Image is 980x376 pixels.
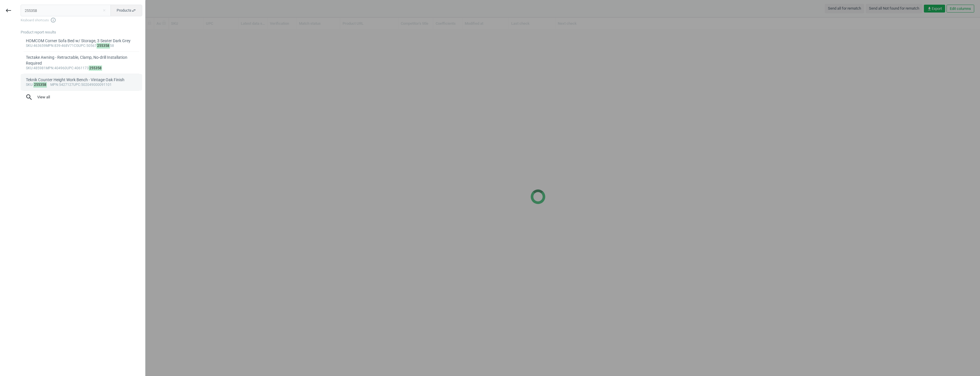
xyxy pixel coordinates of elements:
[21,17,142,23] span: Keyboard shortcuts
[21,30,145,35] div: Product report results
[73,83,80,87] span: upc
[26,38,137,44] div: HOMCOM Corner Sofa Bed w/ Storage, 3 Seater Dark Grey
[46,44,54,48] span: mpn
[26,66,137,71] div: :485981 :404960 :4061173
[26,83,33,87] span: sku
[5,7,12,14] i: keyboard_backspace
[26,83,137,87] div: : :5427127 :502049000091101
[26,44,33,48] span: sku
[131,8,136,13] i: swap_horiz
[2,4,15,17] button: keyboard_backspace
[26,44,137,48] div: :463659 :839-468V71CG :50567 58
[50,83,58,87] span: mpn
[26,77,137,83] div: Teknik Counter Height Work Bench - Vintage Oak Finish
[33,82,47,88] mark: 255358
[46,66,54,70] span: mpn
[111,5,142,16] button: Productsswap_horiz
[100,8,108,13] button: Close
[50,17,56,23] i: info_outline
[67,66,74,70] span: upc
[117,8,136,13] span: Products
[89,65,102,71] mark: 255358
[97,43,110,49] mark: 255358
[21,91,142,104] button: searchView all
[25,93,138,101] span: View all
[21,5,111,16] input: Enter the SKU or product name
[26,55,137,66] div: Tectake Awning - Retractable, Clamp, No-drill Installation Required
[79,44,85,48] span: upc
[26,66,33,70] span: sku
[25,93,33,101] i: search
